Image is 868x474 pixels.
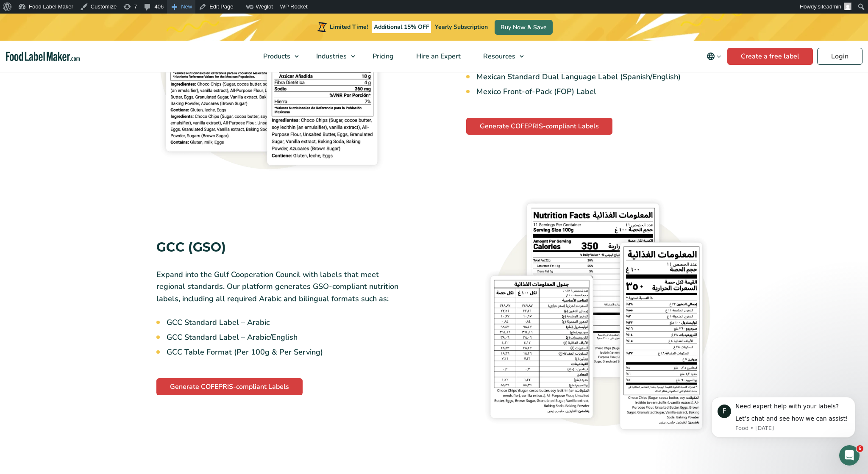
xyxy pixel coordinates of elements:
[476,86,712,97] li: Mexico Front-of-Pack (FOP) Label
[472,41,528,72] a: Resources
[362,41,403,72] a: Pricing
[167,346,402,358] li: GCC Table Format (Per 100g & Per Serving)
[476,71,712,83] li: Mexican Standard Dual Language Label (Spanish/English)
[156,269,402,305] p: Expand into the Gulf Cooperation Council with labels that meet regional standards. Our platform g...
[727,48,813,65] a: Create a free label
[156,238,402,257] h3: GCC (GSO)
[261,52,291,61] span: Products
[314,52,348,61] span: Industries
[466,118,612,135] a: Generate COFEPRIS-compliant Labels
[330,23,368,31] span: Limited Time!
[857,445,863,452] span: 6
[698,384,868,451] iframe: Intercom notifications message
[252,41,303,72] a: Products
[156,378,303,395] a: Generate COFEPRIS-compliant Labels
[839,445,860,466] iframe: Intercom live chat
[305,41,359,72] a: Industries
[817,48,862,65] a: Login
[167,317,402,328] li: GCC Standard Label – Arabic
[405,41,470,72] a: Hire an Expert
[481,52,516,61] span: Resources
[818,3,841,10] span: siteadmin
[370,52,395,61] span: Pricing
[167,332,402,343] li: GCC Standard Label – Arabic/English
[495,20,553,35] a: Buy Now & Save
[414,52,462,61] span: Hire an Expert
[372,21,431,33] span: Additional 15% OFF
[435,23,488,31] span: Yearly Subscription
